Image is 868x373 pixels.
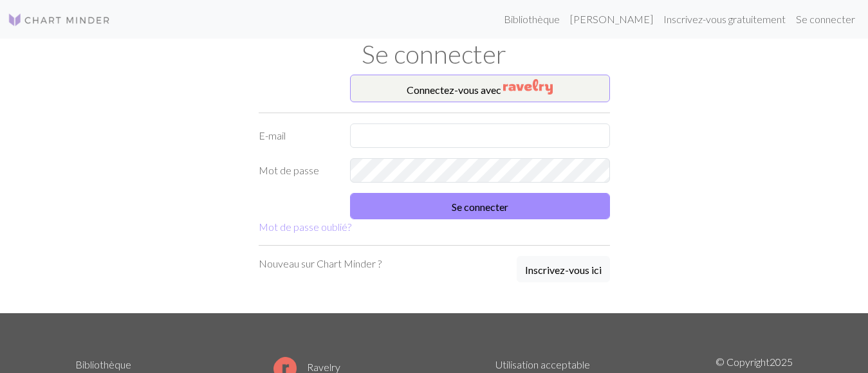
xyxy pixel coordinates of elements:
font: E-mail [259,129,286,141]
font: Se connecter [452,201,508,213]
font: Ravelry [307,361,340,373]
a: [PERSON_NAME] [565,6,658,32]
button: Connectez-vous avec [350,75,610,102]
font: Se connecter [796,13,855,25]
button: Se connecter [350,193,610,219]
font: Se connecter [362,39,506,69]
font: Bibliothèque [504,13,560,25]
font: 2025 [770,356,793,368]
img: Logo [8,12,111,28]
a: Bibliothèque [75,358,131,370]
img: Ravelry [503,79,553,95]
button: Inscrivez-vous ici [517,256,610,282]
font: Connectez- [407,84,458,96]
a: Utilisation acceptable [495,358,590,370]
a: Bibliothèque [499,6,565,32]
font: Nouveau sur Chart Minder ? [259,257,382,269]
font: Mot de passe [259,164,319,176]
a: Se connecter [791,6,860,32]
font: Inscrivez-vous gratuitement [663,13,786,25]
font: © Copyright [716,356,770,368]
a: Ravelry [273,361,340,373]
font: Inscrivez-vous ici [525,264,602,276]
a: Inscrivez-vous gratuitement [658,6,791,32]
font: vous avec [458,84,501,96]
font: [PERSON_NAME] [570,13,653,25]
a: Mot de passe oublié? [259,221,351,233]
